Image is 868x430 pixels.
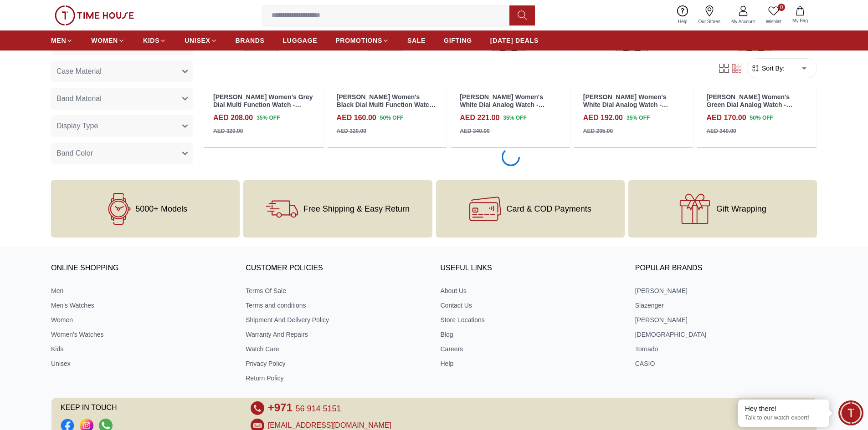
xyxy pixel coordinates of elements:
span: 56 914 5151 [295,404,341,413]
span: Help [674,18,691,25]
span: 35 % OFF [257,114,280,122]
a: About Us [441,286,622,295]
a: Store Locations [441,315,622,324]
h4: AED 160.00 [337,112,376,123]
a: Women [51,315,233,324]
a: Contact Us [441,301,622,310]
h4: AED 192.00 [583,112,623,123]
a: +971 56 914 5151 [268,401,341,415]
a: Shipment And Delivery Policy [246,315,427,324]
a: [PERSON_NAME] Women's Grey Dial Multi Function Watch - LC08046.360 [213,93,313,116]
span: Card & COD Payments [507,204,591,213]
span: Case Material [56,66,102,77]
span: LUGGAGE [283,36,318,45]
a: KIDS [143,32,166,49]
a: [PERSON_NAME] [635,286,817,295]
a: Terms and conditions [246,301,427,310]
h4: AED 208.00 [213,112,253,123]
a: Help [441,359,622,368]
a: Terms Of Sale [246,286,427,295]
a: SALE [407,32,426,49]
a: 0Wishlist [760,4,787,27]
a: Kids [51,344,233,354]
span: WOMEN [91,36,118,45]
a: Privacy Policy [246,359,427,368]
a: Our Stores [693,4,726,27]
span: Free Shipping & Easy Return [303,204,410,213]
span: My Bag [789,17,812,24]
img: ... [55,5,134,25]
a: Watch Care [246,344,427,354]
a: [PERSON_NAME] Women's White Dial Analog Watch - LC08033.520 [460,93,544,116]
h4: AED 170.00 [706,112,746,123]
a: [DEMOGRAPHIC_DATA] [635,330,817,339]
span: 35 % OFF [503,114,526,122]
span: PROMOTIONS [335,36,382,45]
div: AED 295.00 [583,127,613,135]
div: AED 320.00 [337,127,366,135]
div: AED 320.00 [213,127,243,135]
a: Careers [441,344,622,354]
a: CASIO [635,359,817,368]
a: Unisex [51,359,233,368]
a: WOMEN [91,32,125,49]
span: 50 % OFF [750,114,773,122]
a: UNISEX [185,32,217,49]
span: My Account [728,18,759,25]
span: GIFTING [444,36,472,45]
a: [PERSON_NAME] Women's White Dial Analog Watch - LC08033.320 [583,93,668,116]
h3: Popular Brands [635,262,817,275]
span: 50 % OFF [380,114,403,122]
button: Band Color [51,142,193,164]
a: Return Policy [246,374,427,383]
a: Men's Watches [51,301,233,310]
a: [PERSON_NAME] [635,315,817,324]
span: Band Material [56,93,102,104]
span: Sort By: [760,64,785,73]
span: BRANDS [236,36,265,45]
span: Gift Wrapping [716,204,766,213]
button: Case Material [51,61,193,82]
a: PROMOTIONS [335,32,389,49]
button: My Bag [787,5,813,26]
a: MEN [51,32,73,49]
a: Warranty And Repairs [246,330,427,339]
div: AED 340.00 [706,127,736,135]
button: Sort By: [751,64,785,73]
span: MEN [51,36,66,45]
div: AED 340.00 [460,127,489,135]
h3: CUSTOMER POLICIES [246,262,427,275]
h3: ONLINE SHOPPING [51,262,233,275]
div: Hey there! [745,404,822,413]
span: 5000+ Models [135,204,187,213]
a: Blog [441,330,622,339]
a: Men [51,286,233,295]
span: Display Type [56,121,98,132]
span: KIDS [143,36,159,45]
a: Tornado [635,344,817,354]
div: Chat Widget [838,400,863,425]
a: [PERSON_NAME] Women's Black Dial Multi Function Watch - LC08046.350 [337,93,437,116]
h3: USEFUL LINKS [441,262,622,275]
h4: AED 221.00 [460,112,499,123]
button: Band Material [51,88,193,110]
a: Help [673,4,693,27]
span: 0 [778,4,785,11]
a: [DATE] DEALS [490,32,539,49]
a: Slazenger [635,301,817,310]
span: SALE [407,36,426,45]
p: Talk to our watch expert! [745,414,822,422]
a: BRANDS [236,32,265,49]
a: Women's Watches [51,330,233,339]
span: Band Color [56,148,93,159]
span: UNISEX [185,36,210,45]
span: 35 % OFF [627,114,650,122]
a: [PERSON_NAME] Women's Green Dial Analog Watch - LC08033.170 [706,93,792,116]
button: Display Type [51,115,193,137]
span: Our Stores [695,18,724,25]
span: Wishlist [762,18,785,25]
span: KEEP IN TOUCH [61,401,238,415]
a: GIFTING [444,32,472,49]
span: [DATE] DEALS [490,36,539,45]
a: LUGGAGE [283,32,318,49]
